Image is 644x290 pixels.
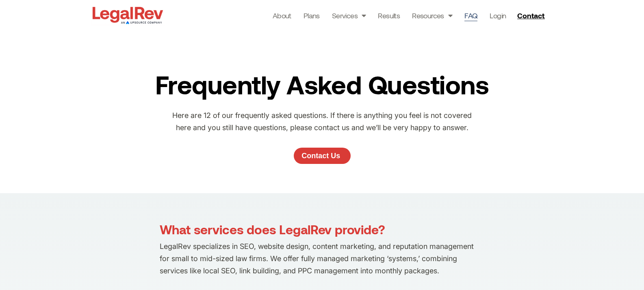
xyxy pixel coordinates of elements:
[169,109,475,134] p: Here are 12 of our frequently asked questions. If there is anything you feel is not covered here ...
[464,10,477,21] a: FAQ
[332,10,366,21] a: Services
[490,10,506,21] a: Login
[160,222,485,236] summary: What services does LegalRev provide?
[301,152,340,159] span: Contact Us
[517,12,544,19] span: Contact
[294,148,351,164] a: Contact Us
[378,10,400,21] a: Results
[412,10,452,21] a: Resources
[160,240,485,277] p: LegalRev specializes in SEO, website design, content marketing, and reputation management for sma...
[304,10,320,21] a: Plans
[273,10,291,21] a: About
[160,222,385,236] div: What services does LegalRev provide?
[273,10,506,21] nav: Menu
[151,67,493,101] h2: Frequently Asked Questions
[514,9,550,22] a: Contact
